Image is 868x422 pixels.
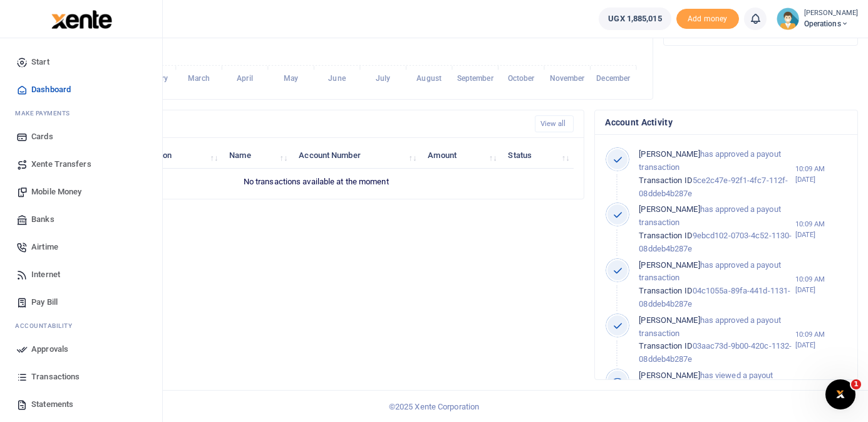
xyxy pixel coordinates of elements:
[31,343,68,356] span: Approvals
[10,76,152,103] a: Dashboard
[31,268,60,281] span: Internet
[31,296,58,309] span: Pay Bill
[639,341,692,351] span: Transaction ID
[10,123,152,150] a: Cards
[10,363,152,391] a: Transactions
[416,75,442,83] tspan: August
[10,335,152,363] a: Approvals
[31,371,80,383] span: Transactions
[639,231,692,240] span: Transaction ID
[31,158,91,171] span: Xente Transfers
[777,8,858,30] a: profile-user [PERSON_NAME] Operations
[10,316,152,335] li: Ac
[639,315,700,325] span: [PERSON_NAME]
[639,314,795,366] p: has approved a payout transaction 03aac73d-9b00-420c-1132-08ddeb4b287e
[676,13,739,23] a: Add money
[639,259,795,311] p: has approved a payout transaction 04c1055a-89fa-441d-1131-08ddeb4b287e
[795,219,847,240] small: 10:09 AM [DATE]
[421,142,501,169] th: Amount: activate to sort column ascending
[676,9,739,29] span: Add money
[596,75,631,83] tspan: December
[10,233,152,261] a: Airtime
[10,261,152,288] a: Internet
[639,286,692,295] span: Transaction ID
[10,288,152,316] a: Pay Bill
[508,75,535,83] tspan: October
[457,75,494,83] tspan: September
[237,75,253,83] tspan: April
[639,369,795,421] p: has viewed a payout transaction 03aac73d-9b00-420c-1132-08ddeb4b287e
[605,115,847,129] h4: Account Activity
[795,164,847,185] small: 10:09 AM [DATE]
[10,206,152,233] a: Banks
[10,178,152,206] a: Mobile Money
[639,260,700,270] span: [PERSON_NAME]
[31,398,73,411] span: Statements
[639,148,795,200] p: has approved a payout transaction 5ce2c47e-92f1-4fc7-112f-08ddeb4b287e
[31,213,54,226] span: Banks
[31,130,53,143] span: Cards
[222,142,292,169] th: Name: activate to sort column ascending
[31,83,71,96] span: Dashboard
[58,169,574,195] td: No transactions available at the moment
[550,75,586,83] tspan: November
[50,14,112,23] a: logo-small logo-large logo-large
[777,8,799,30] img: profile-user
[31,56,49,68] span: Start
[24,321,72,330] span: countability
[676,9,739,29] li: Toup your wallet
[639,203,795,255] p: has approved a payout transaction 9ebcd102-0703-4c52-1130-08ddeb4b287e
[639,371,700,380] span: [PERSON_NAME]
[795,329,847,351] small: 10:09 AM [DATE]
[10,150,152,178] a: Xente Transfers
[292,142,421,169] th: Account Number: activate to sort column ascending
[328,75,346,83] tspan: June
[51,10,112,29] img: logo-large
[31,241,58,253] span: Airtime
[10,48,152,76] a: Start
[501,142,574,169] th: Status: activate to sort column ascending
[138,75,168,83] tspan: February
[639,204,700,214] span: [PERSON_NAME]
[188,75,210,83] tspan: March
[10,391,152,418] a: Statements
[58,117,525,131] h4: Recent Transactions
[31,186,81,198] span: Mobile Money
[535,115,574,132] a: View all
[639,149,700,159] span: [PERSON_NAME]
[599,8,671,30] a: UGX 1,885,015
[376,75,390,83] tspan: July
[804,8,858,19] small: [PERSON_NAME]
[851,379,861,389] span: 1
[21,108,70,118] span: ake Payments
[121,142,222,169] th: Transaction: activate to sort column ascending
[608,13,661,25] span: UGX 1,885,015
[284,75,298,83] tspan: May
[795,274,847,295] small: 10:09 AM [DATE]
[825,379,855,409] iframe: Intercom live chat
[804,18,858,29] span: Operations
[594,8,676,30] li: Wallet ballance
[10,103,152,123] li: M
[639,176,692,185] span: Transaction ID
